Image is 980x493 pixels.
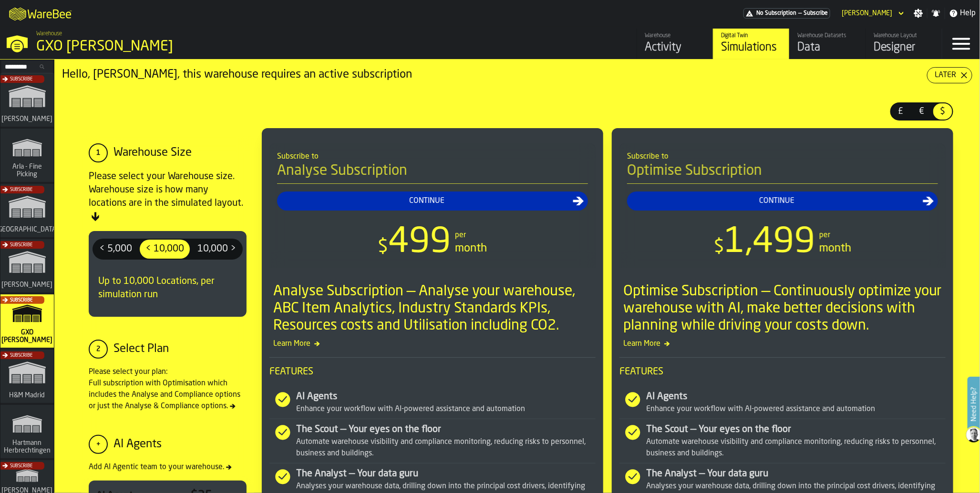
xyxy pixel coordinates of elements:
[928,9,945,18] label: button-toggle-Notifications
[269,365,596,379] span: Features
[296,467,596,481] div: The Analyst — Your data guru
[866,29,942,59] a: link-to-/wh/i/baca6aa3-d1fc-43c0-a604-2a1c9d5db74d/designer
[10,242,32,248] span: Subscribe
[277,162,588,184] h4: Analyse Subscription
[842,10,893,17] div: DropdownMenuValue-Ana Milicic
[932,102,953,121] label: button-switch-multi-$
[10,298,32,303] span: Subscribe
[0,129,54,184] a: link-to-/wh/i/48cbecf7-1ea2-4bc9-a439-03d5b66e1a58/simulations
[721,32,782,39] div: Digital Twin
[743,8,830,19] a: link-to-/wh/i/baca6aa3-d1fc-43c0-a604-2a1c9d5db74d/pricing/
[89,170,247,223] div: Please select your Warehouse size. Warehouse size is how many locations are in the simulated layout.
[89,435,108,454] div: +
[933,103,952,120] div: thumb
[140,240,190,259] div: thumb
[89,366,247,412] div: Please select your plan: Full subscription with Optimisation which includes the Analyse and Compl...
[36,30,62,37] span: Warehouse
[93,240,138,259] div: thumb
[627,162,938,184] h4: Optimise Subscription
[942,29,980,59] label: button-toggle-Menu
[910,9,927,18] label: button-toggle-Settings
[619,365,946,379] span: Features
[273,283,596,334] div: Analyse Subscription — Analyse your warehouse, ABC Item Analytics, Industry Standards KPIs, Resou...
[142,241,188,257] span: < 10,000
[10,77,32,82] span: Subscribe
[4,163,50,178] span: Arla - Fine Picking
[296,403,596,415] div: Enhance your workflow with AI-powered assistance and automation
[93,267,243,309] div: Up to 10,000 Locations, per simulation run
[935,105,950,118] span: $
[0,405,54,460] a: link-to-/wh/i/f0a6b354-7883-413a-84ff-a65eb9c31f03/simulations
[277,151,588,162] div: Subscribe to
[890,102,911,121] label: button-switch-multi-£
[646,403,946,415] div: Enhance your workflow with AI-powered assistance and automation
[627,151,938,162] div: Subscribe to
[296,390,596,403] div: AI Agents
[10,353,32,358] span: Subscribe
[646,390,946,403] div: AI Agents
[627,191,938,211] button: button-Continue
[631,195,923,207] div: Continue
[645,40,705,55] div: Activity
[838,8,906,19] div: DropdownMenuValue-Ana Milicic
[646,423,946,436] div: The Scout — Your eyes on the floor
[743,8,830,19] div: Menu Subscription
[113,437,162,452] div: AI Agents
[874,32,934,39] div: Warehouse Layout
[192,240,242,259] div: thumb
[931,70,960,81] div: Later
[0,350,54,405] a: link-to-/wh/i/0438fb8c-4a97-4a5b-bcc6-2889b6922db0/simulations
[10,187,32,192] span: Subscribe
[714,238,724,257] span: $
[927,67,972,83] button: button-Later
[0,294,54,350] a: link-to-/wh/i/baca6aa3-d1fc-43c0-a604-2a1c9d5db74d/simulations
[89,143,108,162] div: 1
[819,241,851,256] div: month
[646,467,946,481] div: The Analyst — Your data guru
[911,102,932,121] label: button-switch-multi-€
[891,103,910,120] div: thumb
[713,29,789,59] a: link-to-/wh/i/baca6aa3-d1fc-43c0-a604-2a1c9d5db74d/simulations
[798,10,802,17] span: —
[0,239,54,294] a: link-to-/wh/i/1653e8cc-126b-480f-9c47-e01e76aa4a88/simulations
[960,8,976,19] span: Help
[2,439,52,454] span: Hartmann Herbrechtingen
[277,191,588,211] button: button-Continue
[724,226,815,260] span: 1,499
[89,462,247,473] div: Add AI Agentic team to your warehouse.
[969,378,979,431] label: Need Help?
[93,239,139,260] label: button-switch-multi-< 5,000
[912,103,931,120] div: thumb
[945,8,980,19] label: button-toggle-Help
[95,241,136,257] span: < 5,000
[113,342,169,357] div: Select Plan
[646,436,946,459] div: Automate warehouse visibility and compliance monitoring, reducing risks to personnel, business an...
[893,105,908,118] span: £
[874,40,934,55] div: Designer
[113,145,192,161] div: Warehouse Size
[455,241,487,256] div: month
[0,73,54,129] a: link-to-/wh/i/72fe6713-8242-4c3c-8adf-5d67388ea6d5/simulations
[269,338,596,350] span: Learn More
[62,67,927,82] div: Hello, [PERSON_NAME], this warehouse requires an active subscription
[819,230,830,241] div: per
[804,10,828,17] span: Subscribe
[191,239,243,260] label: button-switch-multi-10,000 >
[797,32,858,39] div: Warehouse Datasets
[139,239,191,260] label: button-switch-multi-< 10,000
[756,10,796,17] span: No Subscription
[281,195,573,207] div: Continue
[194,241,240,257] span: 10,000 >
[389,226,452,260] span: 499
[721,40,782,55] div: Simulations
[637,29,713,59] a: link-to-/wh/i/baca6aa3-d1fc-43c0-a604-2a1c9d5db74d/feed/
[378,238,389,257] span: $
[89,340,108,359] div: 2
[455,230,466,241] div: per
[914,105,929,118] span: €
[296,436,596,459] div: Automate warehouse visibility and compliance monitoring, reducing risks to personnel, business an...
[789,29,866,59] a: link-to-/wh/i/baca6aa3-d1fc-43c0-a604-2a1c9d5db74d/data
[645,32,705,39] div: Warehouse
[623,283,946,334] div: Optimise Subscription — Continuously optimize your warehouse with AI, make better decisions with ...
[797,40,858,55] div: Data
